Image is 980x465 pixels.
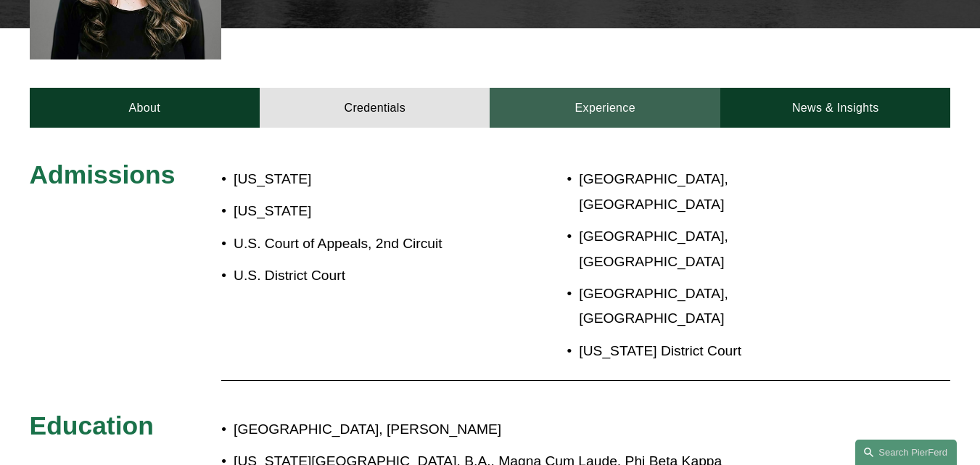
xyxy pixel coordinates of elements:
a: News & Insights [720,88,951,128]
a: About [30,88,260,128]
p: [US_STATE] [234,167,490,192]
p: U.S. Court of Appeals, 2nd Circuit [234,231,490,257]
p: [US_STATE] [234,199,490,224]
p: [GEOGRAPHIC_DATA], [GEOGRAPHIC_DATA] [579,281,873,332]
a: Credentials [260,88,490,128]
p: [GEOGRAPHIC_DATA], [GEOGRAPHIC_DATA] [579,167,873,217]
a: Search this site [855,440,957,465]
p: [GEOGRAPHIC_DATA], [GEOGRAPHIC_DATA] [579,224,873,274]
a: Experience [490,88,720,128]
span: Education [30,411,154,440]
span: Admissions [30,160,176,189]
p: U.S. District Court [234,263,490,289]
p: [US_STATE] District Court [579,339,873,364]
p: [GEOGRAPHIC_DATA], [PERSON_NAME] [234,417,836,443]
